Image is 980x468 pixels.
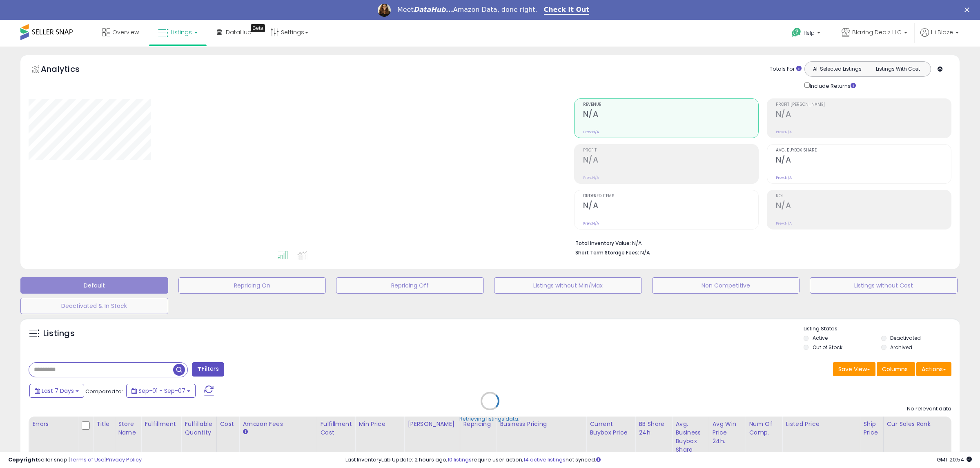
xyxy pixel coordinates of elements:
button: Deactivated & In Stock [20,298,168,314]
a: Listings [152,20,204,45]
b: Short Term Storage Fees: [575,249,639,256]
span: Profit [583,148,758,153]
li: N/A [575,238,945,247]
button: Non Competitive [652,277,800,294]
small: Prev: N/A [583,221,599,226]
span: Profit [PERSON_NAME] [776,103,951,107]
h2: N/A [583,201,758,212]
div: Meet Amazon Data, done right. [397,6,537,14]
span: Listings [171,28,192,36]
strong: Copyright [8,456,38,464]
small: Prev: N/A [583,129,599,134]
span: Avg. Buybox Share [776,148,951,153]
button: Listings With Cost [867,64,928,74]
span: Revenue [583,103,758,107]
a: Hi Blaze [920,28,959,47]
span: Ordered Items [583,194,758,198]
a: Blazing Dealz LLC [835,20,913,47]
button: Default [20,277,168,294]
a: Check It Out [544,6,590,15]
b: Total Inventory Value: [575,240,631,247]
i: DataHub... [414,6,453,13]
a: Settings [265,20,314,45]
h2: N/A [583,155,758,166]
button: Repricing Off [336,277,484,294]
div: Retrieving listings data.. [459,415,521,423]
span: Overview [112,28,139,36]
div: seller snap | | [8,456,142,464]
button: All Selected Listings [807,64,868,74]
small: Prev: N/A [776,221,792,226]
small: Prev: N/A [583,175,599,180]
h2: N/A [583,109,758,120]
span: Hi Blaze [931,28,953,36]
a: DataHub [211,20,258,45]
a: Help [785,21,829,47]
span: ROI [776,194,951,198]
div: Include Returns [798,81,866,90]
div: Close [964,7,973,12]
div: Totals For [770,65,802,73]
span: Blazing Dealz LLC [852,28,902,36]
div: Tooltip anchor [251,24,265,32]
img: Profile image for Georgie [378,4,391,17]
button: Listings without Cost [810,277,958,294]
i: Get Help [791,27,802,38]
button: Listings without Min/Max [494,277,642,294]
span: N/A [640,249,650,256]
button: Repricing On [178,277,326,294]
h5: Analytics [41,63,96,77]
span: DataHub [226,28,252,36]
h2: N/A [776,201,951,212]
span: Help [804,29,815,36]
h2: N/A [776,109,951,120]
h2: N/A [776,155,951,166]
a: Overview [96,20,145,45]
small: Prev: N/A [776,129,792,134]
small: Prev: N/A [776,175,792,180]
